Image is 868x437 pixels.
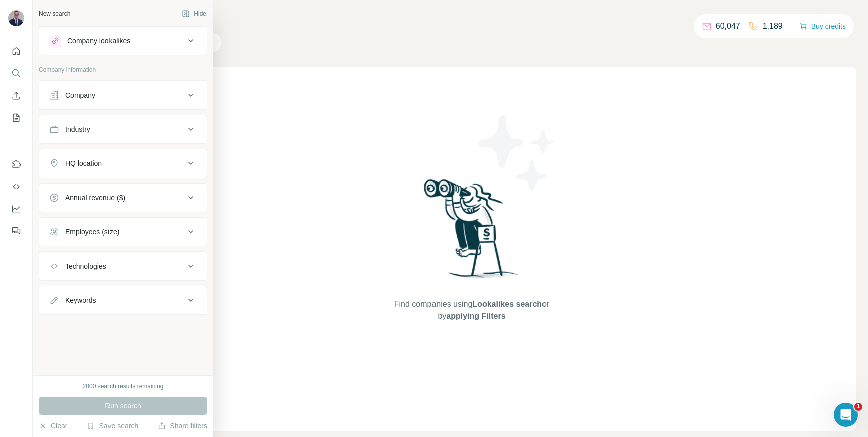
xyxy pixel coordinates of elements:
[87,12,856,26] h4: Search
[8,178,24,196] button: Use Surfe API
[8,109,24,127] button: My lists
[763,20,783,32] p: 1,189
[419,176,524,288] img: Surfe Illustration - Woman searching with binoculars
[65,158,102,168] div: HQ location
[39,220,207,244] button: Employees (size)
[158,421,207,431] button: Share filters
[39,254,207,278] button: Technologies
[8,222,24,240] button: Feedback
[8,200,24,218] button: Dashboard
[446,312,505,320] span: applying Filters
[39,65,207,74] p: Company information
[65,295,96,305] div: Keywords
[39,83,207,107] button: Company
[65,90,95,100] div: Company
[8,64,24,82] button: Search
[472,300,542,308] span: Lookalikes search
[65,193,125,203] div: Annual revenue ($)
[67,36,130,46] div: Company lookalikes
[39,151,207,176] button: HQ location
[472,108,562,198] img: Surfe Illustration - Stars
[39,9,70,18] div: New search
[175,6,213,21] button: Hide
[8,10,24,26] img: Avatar
[8,42,24,60] button: Quick start
[65,261,106,271] div: Technologies
[8,155,24,173] button: Use Surfe on LinkedIn
[39,29,207,53] button: Company lookalikes
[799,19,846,33] button: Buy credits
[65,124,90,134] div: Industry
[834,403,858,427] iframe: Intercom live chat
[716,20,740,32] p: 60,047
[39,288,207,312] button: Keywords
[8,86,24,105] button: Enrich CSV
[39,421,67,431] button: Clear
[39,117,207,141] button: Industry
[39,186,207,210] button: Annual revenue ($)
[854,403,862,411] span: 1
[83,382,164,391] div: 2000 search results remaining
[65,227,119,237] div: Employees (size)
[391,298,552,322] span: Find companies using or by
[87,421,138,431] button: Save search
